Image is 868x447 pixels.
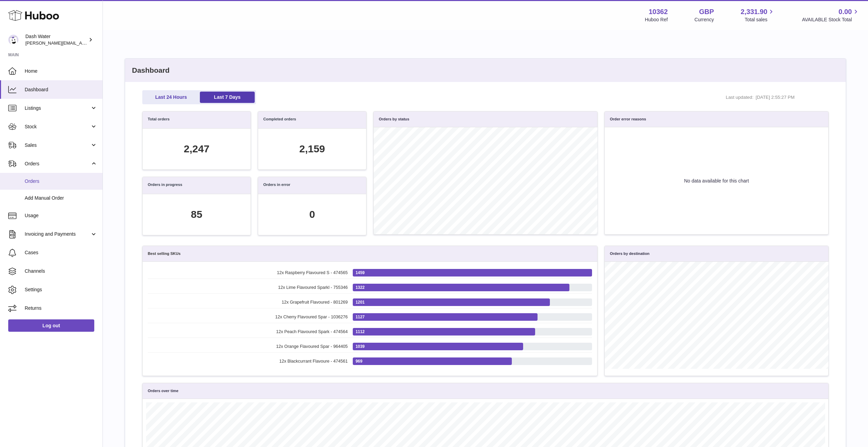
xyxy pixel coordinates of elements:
span: Last updated: [726,94,754,101]
h3: Orders by destination [610,251,650,256]
span: Orders [25,161,90,167]
div: 2,247 [184,142,209,156]
span: 12x Blackcurrant Flavoure - 474561 [148,358,348,364]
h3: Orders in error [263,182,290,189]
span: 12x Lime Flavoured Sparkl - 755346 [148,285,348,291]
span: 2,331.90 [741,7,768,16]
div: 2,159 [299,142,325,156]
div: Huboo Ref [645,16,668,23]
h3: Orders over time [148,388,179,393]
span: Add Manual Order [25,195,97,201]
h3: Completed orders [263,117,296,123]
span: Returns [25,305,97,311]
span: [DATE] 2:55:27 PM [756,94,810,101]
span: [PERSON_NAME][EMAIL_ADDRESS][DOMAIN_NAME] [25,40,137,46]
span: Sales [25,142,90,149]
span: Settings [25,286,97,293]
span: Invoicing and Payments [25,231,90,237]
div: No data available for this chart [605,127,828,234]
span: 969 [355,358,362,364]
span: 12x Cherry Flavoured Spar - 1036276 [148,314,348,320]
h3: Total orders [148,117,170,123]
h3: Best selling SKUs [148,251,181,256]
span: 1112 [355,329,364,334]
span: Home [25,68,97,74]
h3: Orders by status [379,117,409,122]
h3: Order error reasons [610,117,646,122]
h2: Dashboard [125,59,846,82]
div: Currency [695,16,714,23]
span: 1322 [355,285,364,290]
a: 2,331.90 Total sales [741,7,775,23]
a: Last 24 Hours [144,92,198,103]
div: 85 [191,208,202,222]
span: 1201 [355,299,364,305]
img: james@dash-water.com [8,35,19,45]
div: 0 [309,208,315,222]
a: 0.00 AVAILABLE Stock Total [802,7,860,23]
span: 1459 [355,270,364,275]
span: 12x Grapefruit Flavoured - 801269 [148,299,348,305]
span: Usage [25,212,97,219]
span: Dashboard [25,86,97,93]
strong: 10362 [649,7,668,16]
h3: Orders in progress [148,182,182,189]
span: 12x Raspberry Flavoured S - 474565 [148,270,348,276]
span: 1039 [355,344,364,349]
span: Orders [25,178,97,185]
strong: GBP [699,7,714,16]
span: 1127 [355,314,364,320]
span: AVAILABLE Stock Total [802,16,860,23]
span: Listings [25,105,90,111]
span: Total sales [745,16,775,23]
span: 0.00 [839,7,852,16]
a: Log out [8,319,94,332]
div: Dash Water [25,33,87,46]
span: 12x Orange Flavoured Spar - 964405 [148,344,348,350]
span: Cases [25,249,97,256]
span: 12x Peach Flavoured Spark - 474564 [148,329,348,335]
a: Last 7 Days [200,92,255,103]
span: Channels [25,268,97,274]
span: Stock [25,123,90,130]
